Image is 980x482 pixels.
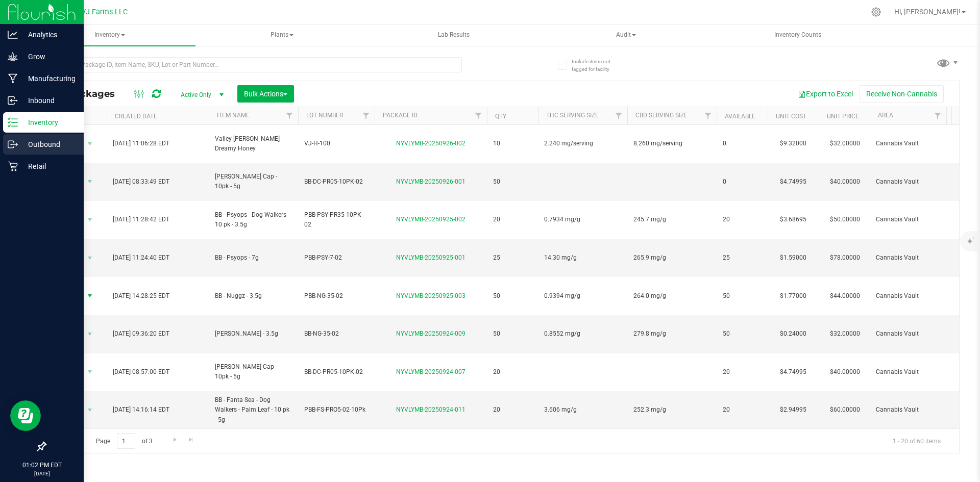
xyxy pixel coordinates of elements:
[396,330,465,337] a: NYVLYMB-20250924-009
[633,291,710,301] span: 264.0 mg/g
[8,52,18,62] inline-svg: Grow
[876,139,940,148] span: Cannabis Vault
[544,291,621,301] span: 0.9394 mg/g
[635,112,688,119] a: CBD Serving Size
[18,72,79,85] p: Manufacturing
[113,367,169,377] span: [DATE] 08:57:00 EDT
[768,315,819,353] td: $0.24000
[396,368,465,375] a: NYVLYMB-20250924-007
[217,112,250,119] a: Item Name
[24,24,195,46] a: Inventory
[860,85,944,103] button: Receive Non-Cannabis
[396,178,465,185] a: NYVLYMB-20250926-001
[878,112,893,119] a: Area
[167,433,182,447] a: Go to the next page
[700,107,717,124] a: Filter
[8,73,18,84] inline-svg: Manufacturing
[876,367,940,377] span: Cannabis Vault
[825,212,865,227] span: $50.00000
[383,112,418,119] a: Package ID
[633,329,710,339] span: 279.8 mg/g
[215,362,292,382] span: [PERSON_NAME] Cap - 10pk - 5g
[825,402,865,417] span: $60.00000
[304,291,369,301] span: PBB-NG-35-02
[358,107,375,124] a: Filter
[876,329,940,339] span: Cannabis Vault
[876,177,940,187] span: Cannabis Vault
[304,177,369,187] span: BB-DC-PR05-10PK-02
[894,8,961,16] span: Hi, [PERSON_NAME]!
[53,88,125,99] span: All Packages
[18,94,79,107] p: Inbound
[723,177,762,187] span: 0
[281,107,298,124] a: Filter
[723,405,762,415] span: 20
[215,210,292,230] span: BB - Psyops - Dog Walkers - 10 pk - 3.5g
[113,253,169,263] span: [DATE] 11:24:40 EDT
[18,50,79,63] p: Grow
[633,215,710,224] span: 245.7 mg/g
[493,177,532,187] span: 50
[791,85,860,103] button: Export to Excel
[304,210,369,230] span: PBB-PSY-PR35-10PK-02
[723,329,762,339] span: 50
[725,113,755,120] a: Available
[45,57,462,72] input: Search Package ID, Item Name, SKU, Lot or Part Number...
[84,327,96,341] span: select
[113,215,169,224] span: [DATE] 11:28:42 EDT
[929,107,946,124] a: Filter
[723,253,762,263] span: 25
[184,433,199,447] a: Go to the last page
[633,405,710,415] span: 252.3 mg/g
[768,125,819,163] td: $9.32000
[544,139,621,148] span: 2.240 mg/serving
[776,113,806,120] a: Unit Cost
[304,367,369,377] span: BB-DC-PR05-10PK-02
[870,7,883,17] div: Manage settings
[84,403,96,417] span: select
[493,329,532,339] span: 50
[768,391,819,429] td: $2.94995
[633,253,710,263] span: 265.9 mg/g
[544,329,621,339] span: 0.8552 mg/g
[541,25,711,45] span: Audit
[117,433,135,449] input: 1
[18,116,79,129] p: Inventory
[113,139,169,148] span: [DATE] 11:06:28 EDT
[544,405,621,415] span: 3.606 mg/g
[424,31,483,39] span: Lab Results
[215,291,292,301] span: BB - Nuggz - 3.5g
[633,139,710,148] span: 8.260 mg/serving
[115,113,157,120] a: Created Date
[5,461,79,470] p: 01:02 PM EDT
[723,367,762,377] span: 20
[493,405,532,415] span: 20
[723,215,762,224] span: 20
[493,253,532,263] span: 25
[825,174,865,189] span: $40.00000
[544,253,621,263] span: 14.30 mg/g
[113,329,169,339] span: [DATE] 09:36:20 EDT
[768,201,819,239] td: $3.68695
[113,291,169,301] span: [DATE] 14:28:25 EDT
[197,24,367,46] a: Plants
[723,291,762,301] span: 50
[87,433,161,449] span: Page of 3
[541,24,712,46] a: Audit
[876,405,940,415] span: Cannabis Vault
[5,470,79,477] p: [DATE]
[304,405,369,415] span: PBB-FS-PRO5-02-10Pk
[825,136,865,151] span: $32.00000
[470,107,487,124] a: Filter
[215,172,292,191] span: [PERSON_NAME] Cap - 10pk - 5g
[493,291,532,301] span: 50
[876,253,940,263] span: Cannabis Vault
[768,353,819,392] td: $4.74995
[713,24,884,46] a: Inventory Counts
[18,160,79,172] p: Retail
[396,216,465,223] a: NYVLYMB-20250925-002
[8,30,18,40] inline-svg: Analytics
[8,139,18,149] inline-svg: Outbound
[244,90,287,98] span: Bulk Actions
